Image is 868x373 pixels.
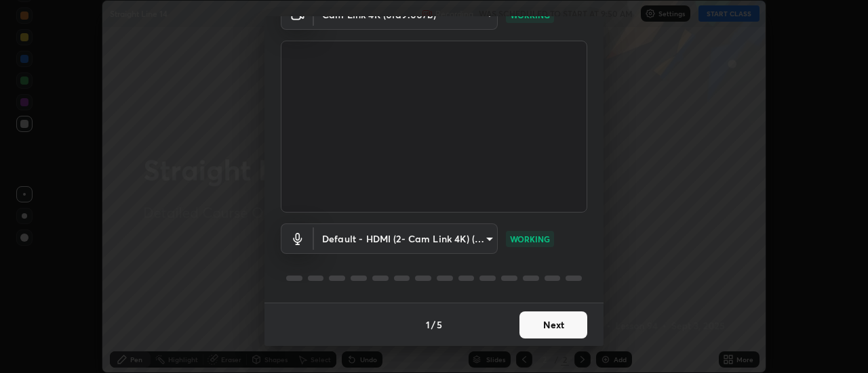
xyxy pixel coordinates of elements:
[314,223,498,254] div: Cam Link 4K (0fd9:007b)
[431,317,435,332] h4: /
[426,317,430,332] h4: 1
[437,317,442,332] h4: 5
[510,233,550,245] p: WORKING
[519,311,587,338] button: Next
